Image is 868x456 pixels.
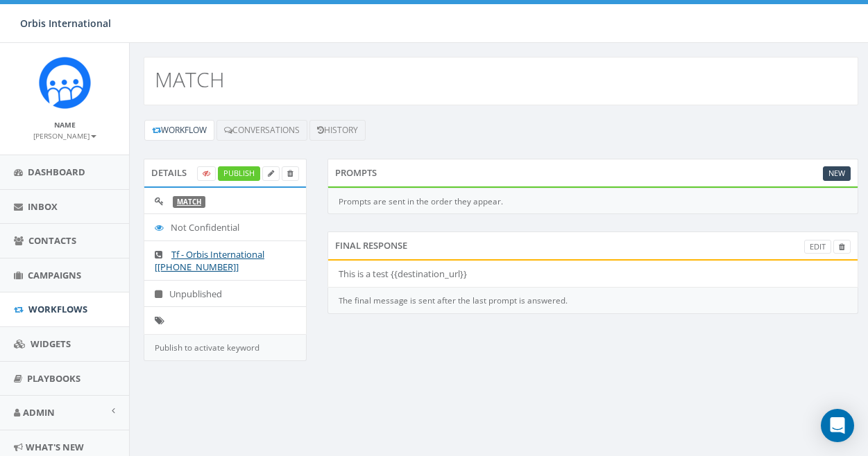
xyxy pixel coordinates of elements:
a: Tf - Orbis International [[PHONE_NUMBER]] [155,248,264,274]
span: Dashboard [28,166,85,178]
div: The final message is sent after the last prompt is answered. [327,288,858,314]
a: Edit [804,240,831,254]
span: Workflows [28,303,87,315]
li: Unpublished [144,280,306,308]
div: Details [144,159,307,186]
img: Rally_Corp_Icon.png [39,57,91,109]
div: Prompts are sent in the order they appear. [327,188,858,215]
span: What's New [26,441,84,453]
span: Contacts [28,234,76,247]
div: Prompts [327,159,858,186]
h2: MATCH [155,68,225,91]
span: Inbox [28,200,58,213]
a: [PERSON_NAME] [33,129,96,141]
li: Not Confidential [144,213,306,241]
span: Orbis International [20,17,111,30]
small: [PERSON_NAME] [33,131,96,141]
div: Publish to activate keyword [144,335,307,361]
div: Final Response [327,231,858,259]
span: Campaigns [28,269,81,281]
div: Open Intercom Messenger [821,409,854,442]
a: Publish [218,166,260,181]
a: History [309,120,366,141]
span: Admin [23,406,55,419]
a: MATCH [177,198,201,207]
small: Name [54,120,76,130]
a: Workflow [144,120,214,141]
li: This is a test {{destination_url}} [328,261,858,288]
a: Conversations [216,120,307,141]
span: Playbooks [27,372,80,385]
span: Widgets [31,337,71,350]
a: New [823,166,851,181]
